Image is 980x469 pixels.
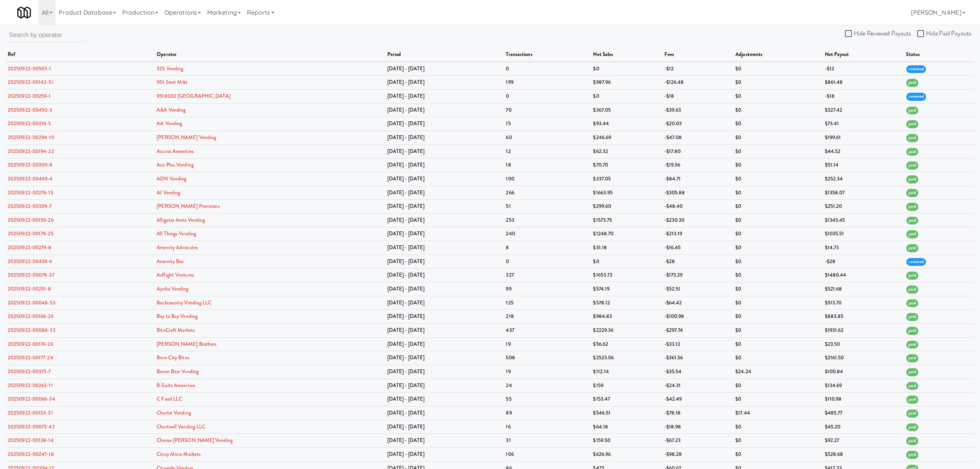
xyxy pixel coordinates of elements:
a: Backcountry Vending LLC [157,299,211,306]
td: 19 [504,337,591,351]
td: 106 [504,447,591,461]
td: $883.85 [823,310,904,324]
td: -$297.74 [662,324,733,338]
a: Ayoba Vending [157,285,188,292]
td: [DATE] - [DATE] [385,62,504,76]
td: [DATE] - [DATE] [385,337,504,351]
a: 20250922-00374-5 [8,120,51,127]
td: 0 [504,89,591,103]
a: 20250922-00503-1 [8,65,51,72]
td: $0 [733,241,823,255]
td: 100 [504,172,591,186]
td: -$28 [823,255,904,268]
td: $199.61 [823,131,904,144]
td: $2229.36 [591,324,662,338]
span: paid [906,134,918,142]
td: 60 [504,131,591,144]
td: $0 [733,296,823,310]
a: [PERSON_NAME] Vending [157,134,216,141]
td: -$18 [662,89,733,103]
a: 20250922-00247-18 [8,450,54,458]
a: Bay to Bay Vending [157,313,198,320]
td: $0 [733,213,823,227]
td: $23.50 [823,337,904,351]
td: $252.34 [823,172,904,186]
span: reviewed [906,93,926,101]
td: $93.44 [591,117,662,131]
td: [DATE] - [DATE] [385,379,504,393]
td: $0 [733,89,823,103]
a: AA Vending [157,120,182,127]
a: All Things Vending [157,230,196,237]
td: [DATE] - [DATE] [385,103,504,117]
label: Hide Paid Payouts [917,28,971,39]
td: $1931.62 [823,324,904,338]
td: -$64.42 [662,296,733,310]
a: 20250922-00159-26 [8,216,54,224]
td: [DATE] - [DATE] [385,255,504,268]
td: 24 [504,379,591,393]
a: Access Amenities [157,148,194,155]
td: -$78.18 [662,406,733,420]
a: 20250922-00194-22 [8,148,54,155]
td: $521.68 [823,282,904,296]
td: -$67.23 [662,434,733,448]
input: Hide Paid Payouts [917,31,926,37]
span: paid [906,107,918,115]
td: -$48.40 [662,200,733,214]
a: 20250922-00142-31 [8,78,53,86]
td: [DATE] - [DATE] [385,324,504,338]
span: paid [906,410,918,418]
td: $1480.44 [823,268,904,282]
a: 20250922-00263-11 [8,382,53,389]
a: AsRight Ventures [157,271,194,279]
td: $134.69 [823,379,904,393]
td: -$84.71 [662,172,733,186]
td: $64.18 [591,420,662,434]
span: paid [906,327,918,335]
td: -$12 [662,62,733,76]
th: adjustments [733,48,823,62]
th: transactions [504,48,591,62]
td: -$28 [662,255,733,268]
a: 20250922-00178-25 [8,230,54,237]
a: 20250922-00291-8 [8,285,51,292]
td: -$361.56 [662,351,733,365]
td: $0 [733,393,823,406]
td: $14.73 [823,241,904,255]
td: 99 [504,282,591,296]
td: $1653.73 [591,268,662,282]
a: 20250922-00177-24 [8,354,53,361]
td: -$17.80 [662,144,733,158]
td: $24.24 [733,365,823,379]
span: paid [906,161,918,170]
a: Ace Plus Vending [157,161,194,168]
td: -$16.45 [662,241,733,255]
td: 51 [504,200,591,214]
img: Micromart [17,6,31,19]
th: net payout [823,48,904,62]
td: $0 [733,420,823,434]
a: Brown Bear Vending [157,368,199,375]
td: [DATE] - [DATE] [385,131,504,144]
td: -$230.30 [662,213,733,227]
a: 20250922-00459-4 [8,258,52,265]
span: paid [906,120,918,128]
a: 20250922-00174-26 [8,340,53,348]
td: -$39.63 [662,103,733,117]
a: 20250922-00073-42 [8,423,55,430]
a: 20250922-00259-1 [8,92,51,100]
td: $987.96 [591,76,662,90]
a: 20250922-00309-7 [8,202,52,210]
td: $528.68 [823,447,904,461]
td: $0 [733,103,823,117]
td: $0 [591,255,662,268]
td: $0 [733,117,823,131]
td: -$42.49 [662,393,733,406]
th: period [385,48,504,62]
th: status [904,48,974,62]
a: 20250922-00153-31 [8,409,53,416]
a: Chariot Vending [157,409,191,416]
a: Cincy Micro Markets [157,450,201,458]
a: C Food LLC [157,395,182,403]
